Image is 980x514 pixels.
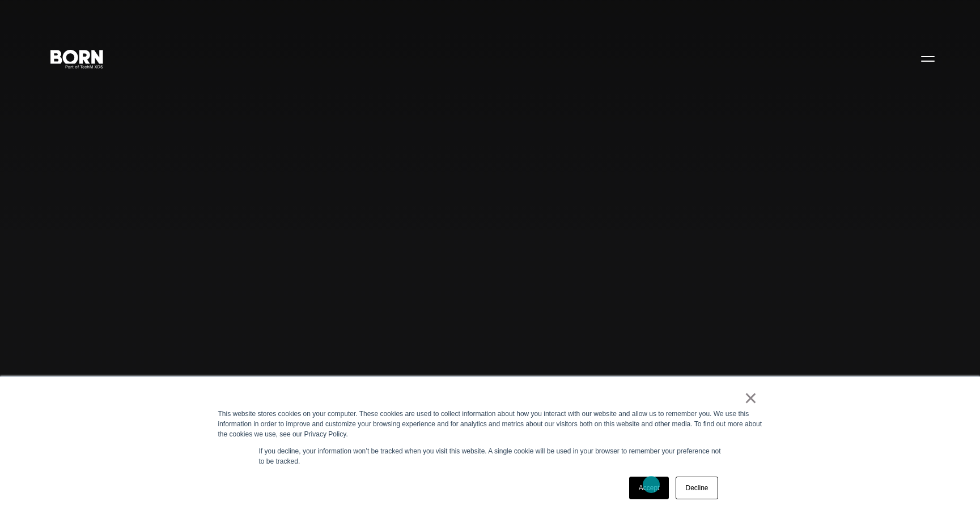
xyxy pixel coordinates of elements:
[259,446,722,466] p: If you decline, your information won’t be tracked when you visit this website. A single cookie wi...
[914,46,941,70] button: Open
[629,477,669,499] a: Accept
[676,477,718,499] a: Decline
[218,409,762,439] div: This website stores cookies on your computer. These cookies are used to collect information about...
[744,393,758,403] a: ×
